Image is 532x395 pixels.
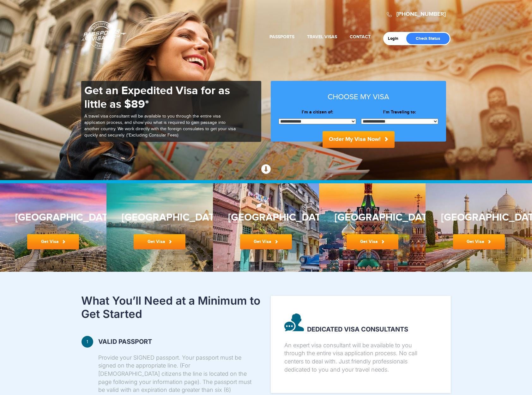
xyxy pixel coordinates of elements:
[406,33,450,44] a: Check Status
[122,212,197,223] h3: [GEOGRAPHIC_DATA]
[240,234,292,249] a: Get Visa
[388,36,403,41] a: Login
[279,93,438,101] h3: Choose my visa
[84,113,236,139] p: A travel visa consultant will be available to you through the entire visa application process, an...
[81,294,261,320] h2: What You’ll Need at a Minimum to Get Started
[98,338,252,345] strong: Valid passport
[350,34,371,39] a: Contact
[134,234,185,249] a: Get Visa
[27,234,79,249] a: Get Visa
[84,84,236,111] h1: Get an Expedited Visa for as little as $89*
[396,11,446,18] a: [PHONE_NUMBER]
[453,234,505,249] a: Get Visa
[441,212,517,223] h3: [GEOGRAPHIC_DATA]
[284,313,304,331] img: image description
[307,34,337,39] a: Travel Visas
[361,109,438,115] label: I’m Traveling to:
[347,234,398,249] a: Get Visa
[335,212,410,223] h3: [GEOGRAPHIC_DATA]
[284,341,431,374] p: An expert visa consultant will be available to you through the entire visa application process. N...
[279,109,356,115] label: I’m a citizen of:
[228,212,304,223] h3: [GEOGRAPHIC_DATA]
[15,212,91,223] h3: [GEOGRAPHIC_DATA]
[82,21,126,49] a: Passports & [DOMAIN_NAME]
[323,131,395,148] button: Order My Visa Now!
[284,315,431,333] strong: Dedicated visa consultants
[269,34,294,39] a: Passports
